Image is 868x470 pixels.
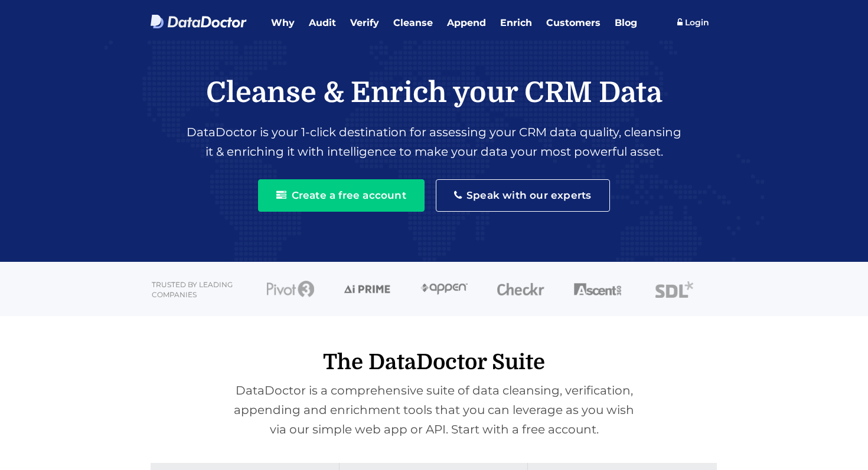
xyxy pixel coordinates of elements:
img: checkr [497,282,544,297]
span: Append [447,17,486,28]
img: pivot3 [267,281,314,297]
h3: DataDoctor is a comprehensive suite of data cleansing, verification, appending and enrichment too... [142,381,726,439]
span: Verify [350,17,379,28]
button: Speak with our experts [436,179,610,211]
span: Customers [546,17,601,28]
span: Enrich [500,17,532,28]
span: Blog [615,17,637,28]
span: Audit [309,17,336,28]
p: TRUSTED BY LEADING COMPANIES [152,262,234,300]
a: Login [669,13,717,32]
a: Why [264,6,302,32]
a: Enrich [493,6,539,32]
a: Cleanse [386,6,440,32]
p: DataDoctor is your 1-click destination for assessing your CRM data quality, cleansing it & enrich... [94,117,774,162]
a: Audit [302,6,343,32]
span: Why [271,17,295,28]
button: Create a free account [258,179,424,211]
a: Customers [539,6,608,32]
a: Verify [343,6,386,32]
a: Blog [608,6,644,32]
img: iprime [344,282,391,295]
h2: The DataDoctor Suite [142,350,726,375]
h1: Cleanse & Enrich your CRM Data [94,75,774,111]
span: Cleanse [393,17,433,28]
img: ascent [574,283,621,295]
img: sdl [655,281,693,298]
img: appen [420,283,468,295]
a: Append [440,6,493,32]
